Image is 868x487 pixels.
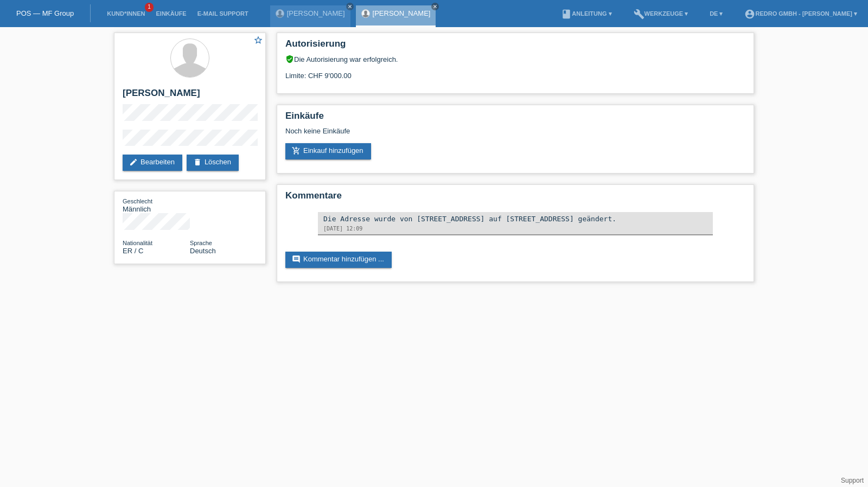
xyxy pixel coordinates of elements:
a: deleteLöschen [187,155,239,171]
i: close [347,4,353,9]
a: Einkäufe [150,10,192,17]
a: bookAnleitung ▾ [556,10,617,17]
a: commentKommentar hinzufügen ... [285,252,392,268]
div: Noch keine Einkäufe [285,127,745,143]
span: Geschlecht [123,198,152,204]
span: Sprache [190,240,212,246]
i: star_border [253,35,263,45]
span: Eritrea / C / 12.09.2012 [123,247,143,255]
i: delete [193,158,202,166]
i: account_circle [744,9,755,20]
a: star_border [253,35,263,47]
a: close [431,3,439,10]
a: DE ▾ [704,10,728,17]
span: 1 [145,3,154,12]
a: [PERSON_NAME] [287,9,345,17]
div: Limite: CHF 9'000.00 [285,63,745,80]
span: Nationalität [123,240,152,246]
div: Männlich [123,197,190,213]
a: editBearbeiten [123,155,182,171]
i: close [432,4,438,9]
a: buildWerkzeuge ▾ [628,10,694,17]
h2: Autorisierung [285,39,745,55]
i: edit [129,158,138,166]
h2: [PERSON_NAME] [123,88,257,104]
a: POS — MF Group [16,9,74,17]
h2: Kommentare [285,190,745,207]
a: close [346,3,354,10]
a: Kund*innen [101,10,150,17]
div: [DATE] 12:09 [323,226,707,232]
h2: Einkäufe [285,111,745,127]
div: Die Autorisierung war erfolgreich. [285,55,745,63]
a: E-Mail Support [192,10,254,17]
a: Support [841,477,864,484]
a: [PERSON_NAME] [373,9,431,17]
i: book [561,9,572,20]
div: Die Adresse wurde von [STREET_ADDRESS] auf [STREET_ADDRESS] geändert. [323,215,707,223]
a: add_shopping_cartEinkauf hinzufügen [285,143,371,159]
i: build [634,9,644,20]
i: verified_user [285,55,294,63]
i: comment [292,255,301,264]
span: Deutsch [190,247,216,255]
a: account_circleRedro GmbH - [PERSON_NAME] ▾ [739,10,863,17]
i: add_shopping_cart [292,146,301,155]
